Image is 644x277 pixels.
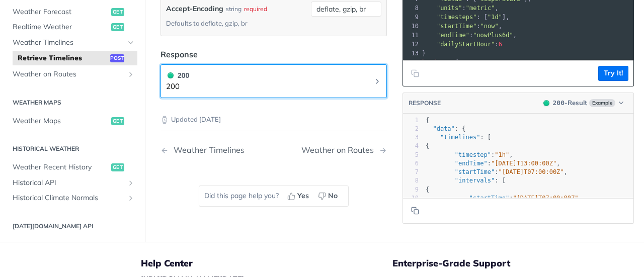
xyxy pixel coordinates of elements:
[301,145,387,155] a: Next Page: Weather on Routes
[18,53,108,63] span: Retrieve Timelines
[488,14,502,21] span: "1d"
[403,40,420,49] div: 12
[166,81,189,93] p: 200
[160,135,387,165] nav: Pagination Controls
[373,77,381,85] svg: Chevron
[543,100,549,106] span: 200
[426,151,513,158] span: : ,
[437,14,476,21] span: "timesteps"
[403,22,420,31] div: 10
[8,4,137,19] a: Weather Forecastget
[127,194,135,202] button: Show subpages for Historical Climate Normals
[110,54,124,62] span: post
[8,113,137,128] a: Weather Mapsget
[403,150,419,159] div: 5
[403,194,419,202] div: 10
[426,186,429,193] span: {
[328,191,338,201] span: No
[598,65,628,80] button: Try It!
[422,14,510,21] span: : [ ],
[491,159,556,166] span: "[DATE]T13:00:00Z"
[8,221,137,230] h2: [DATE][DOMAIN_NAME] API
[141,257,392,269] h5: Help Center
[455,151,491,158] span: "timestep"
[426,125,466,132] span: : {
[469,194,509,201] span: "startTime"
[408,203,422,218] button: Copy to clipboard
[422,5,499,12] span: : ,
[495,151,509,158] span: "1h"
[403,142,419,150] div: 4
[422,23,502,30] span: : ,
[127,39,135,47] button: Hide subpages for Weather Timelines
[8,98,137,107] h2: Weather Maps
[13,69,124,79] span: Weather on Routes
[499,41,502,48] span: 6
[111,163,124,171] span: get
[13,7,109,17] span: Weather Forecast
[437,32,469,39] span: "endTime"
[13,239,124,249] span: Locations API
[314,189,343,204] button: No
[480,23,499,30] span: "now"
[169,145,245,155] div: Weather Timelines
[499,168,564,175] span: "[DATE]T07:00:00Z"
[13,22,109,32] span: Realtime Weather
[166,16,248,31] div: Defaults to deflate, gzip, br
[538,98,628,108] button: 200200-ResultExample
[301,145,379,155] div: Weather on Routes
[426,134,491,141] span: : [
[403,159,419,167] div: 6
[160,48,198,60] div: Response
[8,160,137,175] a: Weather Recent Historyget
[426,177,506,184] span: : [
[8,144,137,153] h2: Historical Weather
[403,58,420,67] div: 14
[403,176,419,185] div: 8
[127,70,135,78] button: Show subpages for Weather on Routes
[513,194,578,201] span: "[DATE]T07:00:00Z"
[168,72,174,78] span: 200
[111,23,124,31] span: get
[408,65,422,80] button: Copy to clipboard
[297,191,309,201] span: Yes
[403,124,419,133] div: 2
[199,186,349,207] div: Did this page help you?
[13,162,109,172] span: Weather Recent History
[166,70,381,93] button: 200 200200
[166,70,189,81] div: 200
[8,35,137,50] a: Weather TimelinesHide subpages for Weather Timelines
[422,59,458,66] span: {
[13,38,124,48] span: Weather Timelines
[8,237,137,252] a: Locations APIShow subpages for Locations API
[455,168,495,175] span: "startTime"
[403,168,419,176] div: 7
[473,32,513,39] span: "nowPlus6d"
[408,98,441,108] button: RESPONSE
[426,194,582,201] span: : ,
[403,185,419,194] div: 9
[403,116,419,124] div: 1
[466,5,495,12] span: "metric"
[422,59,448,66] span: headers
[455,159,488,166] span: "endTime"
[440,134,480,141] span: "timelines"
[403,133,419,142] div: 3
[127,240,135,248] button: Show subpages for Locations API
[433,125,454,132] span: "data"
[13,193,124,203] span: Historical Climate Normals
[422,32,517,39] span: : ,
[13,50,137,65] a: Retrieve Timelinespost
[244,2,267,16] div: required
[422,41,502,48] span: :
[13,116,109,126] span: Weather Maps
[437,41,495,48] span: "dailyStartHour"
[8,191,137,206] a: Historical Climate NormalsShow subpages for Historical Climate Normals
[13,177,124,188] span: Historical API
[437,23,476,30] span: "startTime"
[403,31,420,40] div: 11
[160,145,258,155] a: Previous Page: Weather Timelines
[127,178,135,187] button: Show subpages for Historical API
[111,117,124,125] span: get
[403,49,420,58] div: 13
